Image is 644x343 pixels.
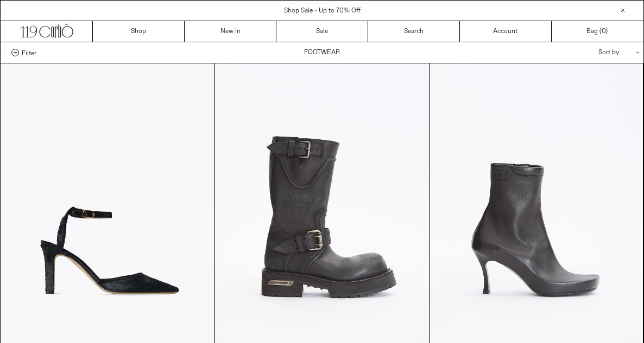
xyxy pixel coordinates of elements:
span: 0 [602,27,605,36]
a: Shop [93,21,185,42]
a: Search [368,21,460,42]
span: ) [602,27,608,36]
span: Filter [22,49,36,56]
div: Sort by [535,42,633,63]
a: Account [460,21,552,42]
a: New In [185,21,276,42]
a: Bag () [552,21,643,42]
a: Sale [276,21,368,42]
a: Shop Sale - Up to 70% Off [284,7,361,15]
